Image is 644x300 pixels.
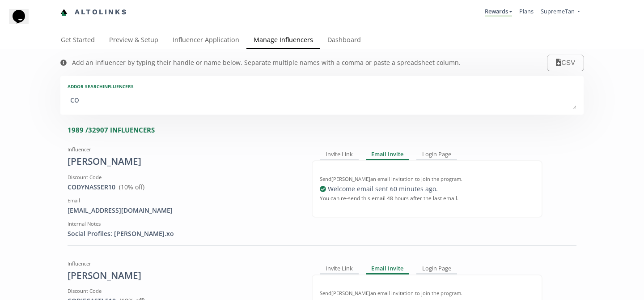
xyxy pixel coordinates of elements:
small: You can re-send this email 48 hours after the last email. [320,191,458,205]
div: Discount Code [68,174,298,181]
div: Email [68,197,298,204]
a: Influencer Application [165,32,246,50]
div: Influencer [68,146,298,153]
div: Add an influencer by typing their handle or name below. Separate multiple names with a comma or p... [72,58,461,67]
div: Send [PERSON_NAME] an email invitation to join the program. [320,290,534,297]
img: favicon-32x32.png [60,9,68,16]
div: [EMAIL_ADDRESS][DOMAIN_NAME] [68,206,298,215]
div: [PERSON_NAME] [68,155,298,168]
a: Preview & Setup [102,32,165,50]
a: Altolinks [60,5,127,20]
div: Welcome email sent 60 minutes ago . [320,184,534,193]
div: Invite Link [320,264,359,274]
div: Invite Link [320,150,359,160]
div: Send [PERSON_NAME] an email invitation to join the program. [320,176,534,183]
button: CSV [547,55,584,71]
a: Dashboard [320,32,368,50]
a: Manage Influencers [246,32,320,50]
div: Discount Code [68,287,298,295]
a: CODYNASSER10 [68,183,115,191]
a: Get Started [54,32,102,50]
div: Email Invite [366,150,410,160]
iframe: chat widget [9,9,38,36]
div: Email Invite [366,264,410,274]
div: Login Page [416,150,457,160]
div: Influencer [68,260,298,267]
a: Plans [519,7,534,15]
a: SupremeTan [541,7,580,17]
div: Add or search INFLUENCERS [68,83,576,90]
span: SupremeTan [541,7,575,15]
div: Login Page [416,264,457,274]
a: Rewards [485,7,512,17]
div: [PERSON_NAME] [68,269,298,283]
div: Social Profiles: [PERSON_NAME].xo [68,229,298,238]
textarea: co [68,91,576,109]
span: ( 10 % off) [119,183,144,191]
div: Internal Notes [68,220,298,227]
div: 1989 / 32907 INFLUENCERS [68,125,584,135]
